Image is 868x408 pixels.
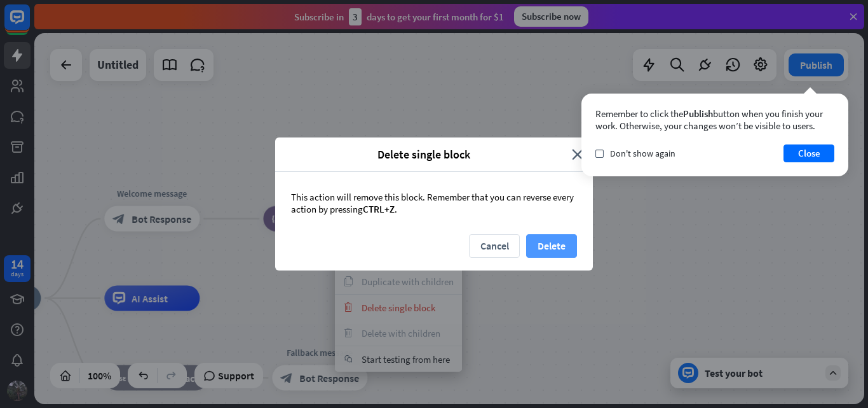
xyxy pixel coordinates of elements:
button: Delete [526,234,577,258]
button: Open LiveChat chat widget [10,5,48,43]
i: close [572,147,583,162]
div: This action will remove this block. Remember that you can reverse every action by pressing . [275,172,593,234]
div: Remember to click the button when you finish your work. Otherwise, your changes won’t be visible ... [595,108,834,132]
button: Close [783,144,834,162]
button: Cancel [469,234,520,258]
span: Publish [683,108,713,120]
span: CTRL+Z [363,203,395,215]
span: Delete single block [285,147,562,162]
span: Don't show again [610,148,675,159]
